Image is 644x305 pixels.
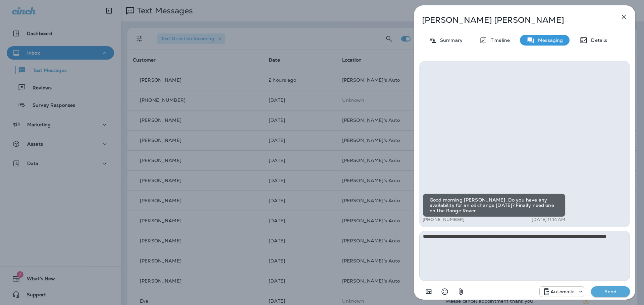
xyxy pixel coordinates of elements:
p: Summary [437,37,463,43]
p: [DATE] 11:14 AM [532,217,565,222]
button: Select an emoji [438,285,451,298]
button: Add in a premade template [422,285,435,298]
p: Automatic [550,289,575,294]
p: Details [588,37,607,43]
p: [PHONE_NUMBER] [423,217,465,222]
p: Timeline [487,37,510,43]
div: Good morning [PERSON_NAME]. Do you have any availability for an oil change [DATE]? Finally need o... [423,194,566,217]
button: Send [591,286,630,297]
p: [PERSON_NAME] [PERSON_NAME] [422,15,605,25]
p: Messaging [535,37,563,43]
p: Send [596,289,625,295]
